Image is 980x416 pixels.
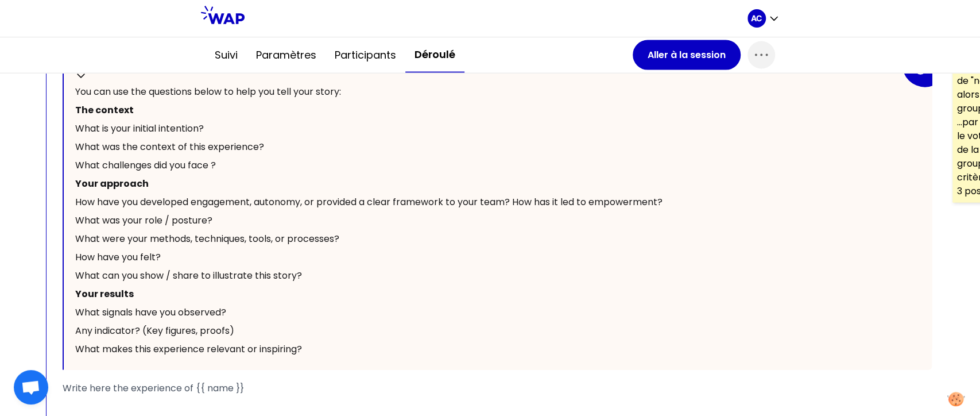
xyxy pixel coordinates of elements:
[75,195,663,209] span: How have you developed engagement, autonomy, or provided a clear framework to your team? How has ...
[747,9,780,28] button: AC
[633,40,741,70] button: Aller à la session
[75,177,149,190] span: Your approach
[940,385,971,413] button: Manage your preferences about cookies
[75,140,264,153] span: What was the context of this experience?
[75,85,341,98] span: You can use the questions below to help you tell your story:
[75,251,161,264] span: How have you felt?
[75,306,226,319] span: What signals have you observed?
[247,38,326,72] button: Paramètres
[75,287,134,301] span: Your results
[75,324,234,337] span: Any indicator? (Key figures, proofs)
[75,214,212,227] span: What was your role / posture?
[63,382,244,395] span: Write here the experience of {{ name }}
[405,37,464,73] button: Déroulé
[326,38,405,72] button: Participants
[75,122,204,135] span: What is your initial intention?
[75,159,216,172] span: What challenges did you face ?
[75,269,302,282] span: What can you show / share to illustrate this story?
[751,13,762,24] p: AC
[75,103,134,117] span: The context
[14,370,48,405] a: Ouvrir le chat
[206,38,247,72] button: Suivi
[75,342,302,356] span: What makes this experience relevant or inspiring?
[75,232,339,245] span: What were your methods, techniques, tools, or processes?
